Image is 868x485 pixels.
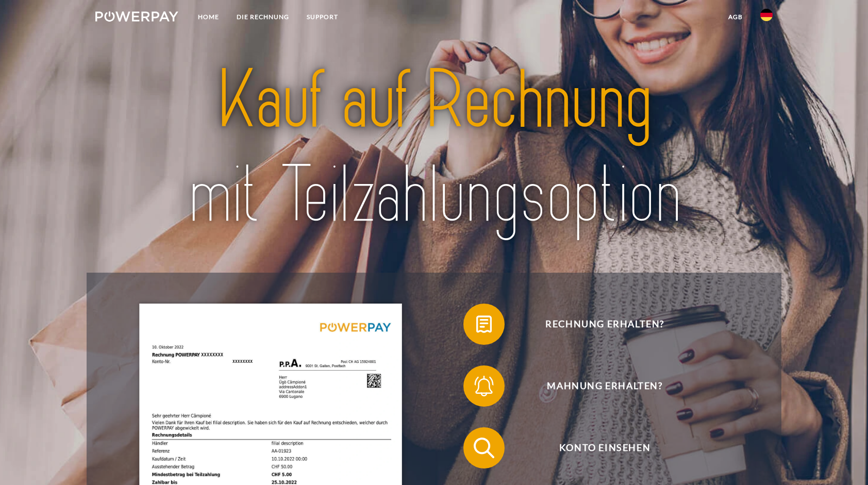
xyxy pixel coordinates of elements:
[463,304,731,345] button: Rechnung erhalten?
[298,8,347,26] a: SUPPORT
[478,427,731,469] span: Konto einsehen
[471,373,497,399] img: qb_bell.svg
[760,9,773,21] img: de
[720,8,752,26] a: agb
[228,8,298,26] a: DIE RECHNUNG
[471,311,497,337] img: qb_bill.svg
[189,8,228,26] a: Home
[129,48,739,247] img: title-powerpay_de.svg
[471,435,497,461] img: qb_search.svg
[463,365,731,407] button: Mahnung erhalten?
[478,304,731,345] span: Rechnung erhalten?
[95,11,178,22] img: logo-powerpay-white.svg
[463,427,731,469] button: Konto einsehen
[478,365,731,407] span: Mahnung erhalten?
